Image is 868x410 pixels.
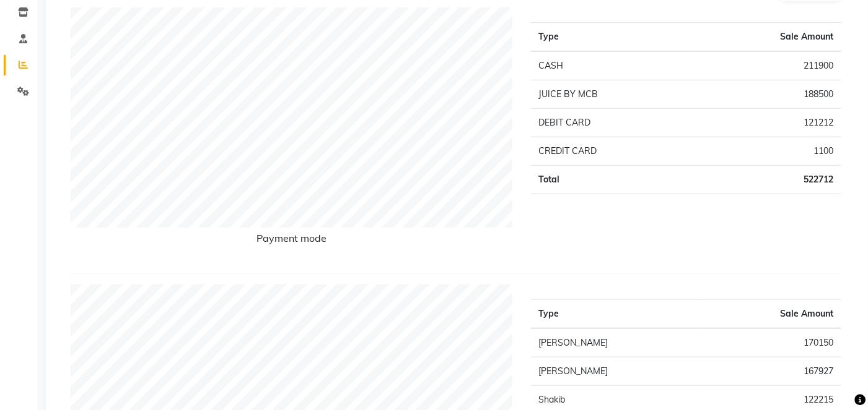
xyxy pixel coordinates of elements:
[693,51,841,80] td: 211900
[693,137,841,166] td: 1100
[531,328,703,357] td: [PERSON_NAME]
[703,357,841,386] td: 167927
[531,80,693,109] td: JUICE BY MCB
[693,80,841,109] td: 188500
[703,300,841,329] th: Sale Amount
[531,357,703,386] td: [PERSON_NAME]
[71,233,512,249] h6: Payment mode
[693,23,841,52] th: Sale Amount
[531,109,693,137] td: DEBIT CARD
[531,166,693,194] td: Total
[531,23,693,52] th: Type
[703,328,841,357] td: 170150
[693,166,841,194] td: 522712
[531,51,693,80] td: CASH
[531,300,703,329] th: Type
[531,137,693,166] td: CREDIT CARD
[693,109,841,137] td: 121212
